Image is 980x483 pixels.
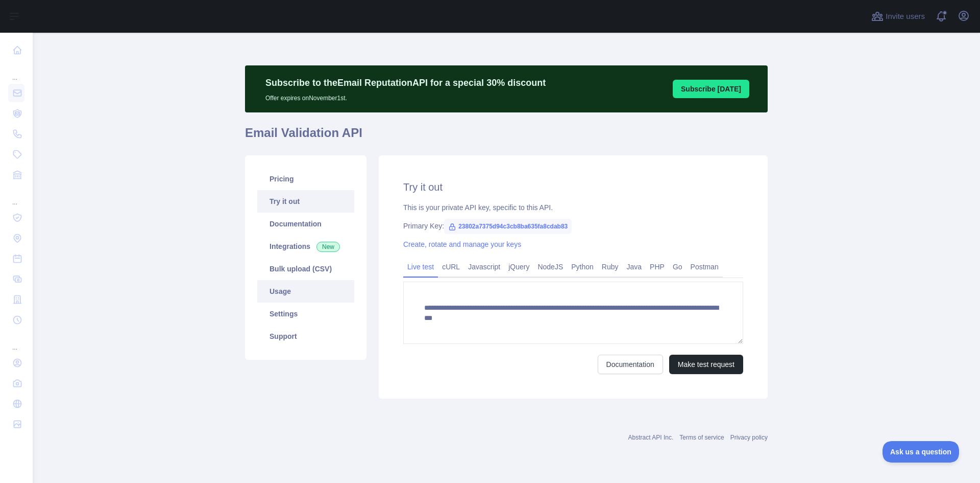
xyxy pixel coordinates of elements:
[8,186,24,206] div: ...
[673,80,749,98] button: Subscribe [DATE]
[646,259,669,275] a: PHP
[623,259,646,275] a: Java
[687,259,723,275] a: Postman
[265,76,546,90] p: Subscribe to the Email Reputation API for a special 30 % discount
[257,168,354,190] a: Pricing
[730,434,768,441] a: Privacy policy
[403,221,743,231] div: Primary Key:
[403,259,438,275] a: Live test
[8,61,24,82] div: ...
[257,213,354,235] a: Documentation
[669,259,687,275] a: Go
[257,190,354,213] a: Try it out
[257,235,354,258] a: Integrations New
[464,259,504,275] a: Javascript
[438,259,464,275] a: cURL
[265,90,546,102] p: Offer expires on November 1st.
[403,180,743,194] h2: Try it out
[883,441,960,463] iframe: Toggle Customer Support
[598,259,623,275] a: Ruby
[403,202,743,213] div: This is your private API key, specific to this API.
[679,434,724,441] a: Terms of service
[886,11,925,22] span: Invite users
[257,303,354,325] a: Settings
[598,355,663,374] a: Documentation
[8,331,24,352] div: ...
[257,325,354,348] a: Support
[504,259,533,275] a: jQuery
[869,8,927,25] button: Invite users
[257,280,354,303] a: Usage
[444,219,572,234] span: 23802a7375d94c3cb8ba635fa8cdab83
[245,125,768,149] h1: Email Validation API
[257,258,354,280] a: Bulk upload (CSV)
[669,355,743,374] button: Make test request
[403,240,521,248] a: Create, rotate and manage your keys
[567,259,598,275] a: Python
[316,242,340,252] span: New
[628,434,674,441] a: Abstract API Inc.
[533,259,567,275] a: NodeJS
